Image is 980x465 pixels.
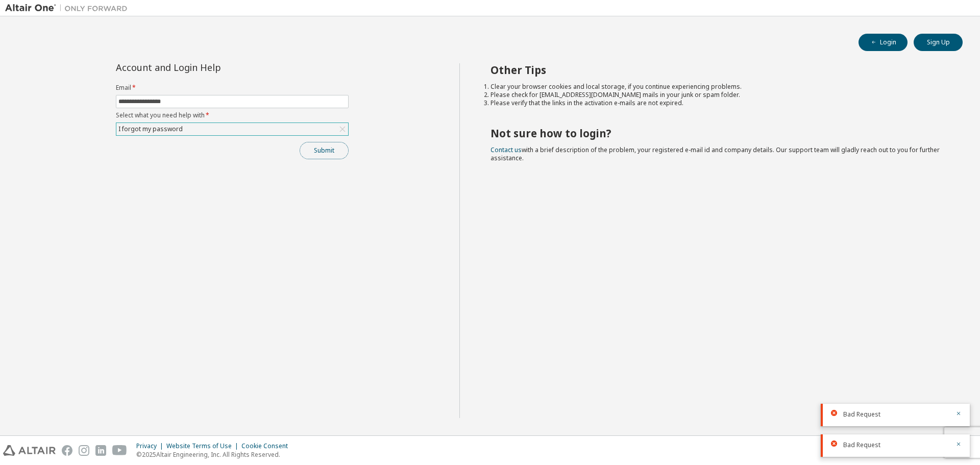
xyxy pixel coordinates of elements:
[491,91,945,99] li: Please check for [EMAIL_ADDRESS][DOMAIN_NAME] mails in your junk or spam folder.
[491,99,945,107] li: Please verify that the links in the activation e-mails are not expired.
[166,442,241,450] div: Website Terms of Use
[843,441,880,449] span: Bad Request
[116,111,349,119] label: Select what you need help with
[62,445,72,456] img: facebook.svg
[491,127,945,140] h2: Not sure how to login?
[116,63,302,71] div: Account and Login Help
[95,445,106,456] img: linkedin.svg
[79,445,89,456] img: instagram.svg
[116,123,348,135] div: I forgot my password
[112,445,127,456] img: youtube.svg
[3,445,56,456] img: altair_logo.svg
[5,3,133,13] img: Altair One
[117,124,184,135] div: I forgot my password
[843,410,880,419] span: Bad Request
[300,142,349,159] button: Submit
[914,34,963,51] button: Sign Up
[491,63,945,77] h2: Other Tips
[491,145,522,154] a: Contact us
[491,83,945,91] li: Clear your browser cookies and local storage, if you continue experiencing problems.
[859,34,908,51] button: Login
[491,145,940,162] span: with a brief description of the problem, your registered e-mail id and company details. Our suppo...
[241,442,294,450] div: Cookie Consent
[136,442,166,450] div: Privacy
[136,450,294,459] p: © 2025 Altair Engineering, Inc. All Rights Reserved.
[116,84,349,92] label: Email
